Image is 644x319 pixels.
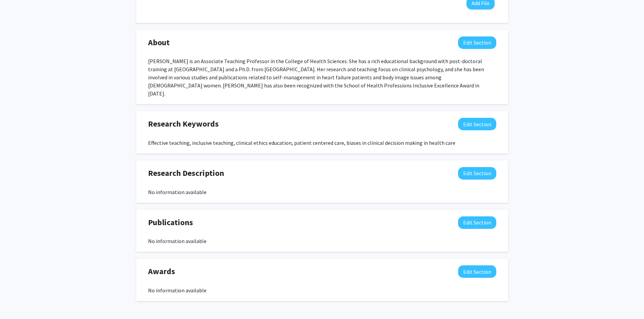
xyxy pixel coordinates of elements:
[148,57,496,98] div: [PERSON_NAME] is an Associate Teaching Professor in the College of Health Sciences. She has a ric...
[148,265,175,277] span: Awards
[148,188,496,196] div: No information available
[148,118,219,130] span: Research Keywords
[148,139,496,147] div: Effective teaching, inclusive teaching, clinical ethics education, patient centered care, biases ...
[458,118,496,130] button: Edit Research Keywords
[5,289,29,314] iframe: Chat
[148,216,193,229] span: Publications
[148,36,170,49] span: About
[458,265,496,278] button: Edit Awards
[458,36,496,49] button: Edit About
[148,167,224,179] span: Research Description
[458,216,496,229] button: Edit Publications
[148,286,496,294] div: No information available
[148,237,496,245] div: No information available
[458,167,496,180] button: Edit Research Description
